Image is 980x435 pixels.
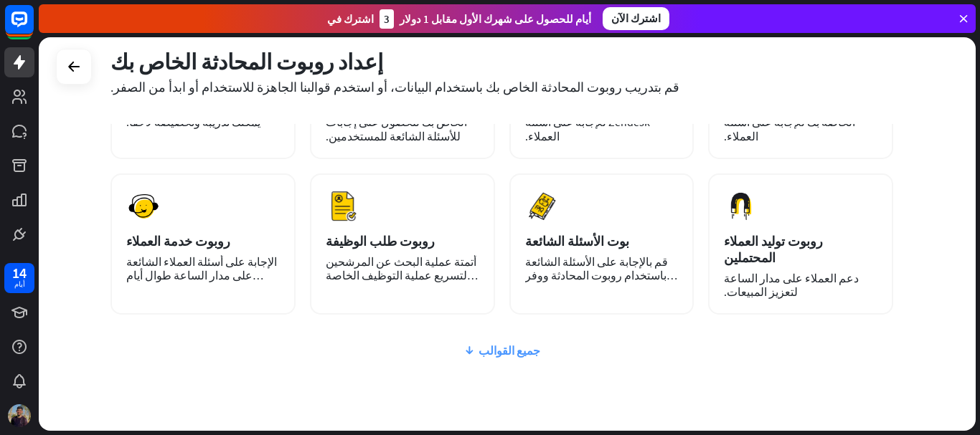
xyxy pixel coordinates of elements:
[126,254,277,296] font: الإجابة على أسئلة العملاء الشائعة على مدار الساعة طوال أيام الأسبوع.
[11,6,55,49] button: افتح أداة الدردشة المباشرة
[724,233,823,266] font: روبوت توليد العملاء المحتملين
[525,254,677,296] font: قم بالإجابة على الأسئلة الشائعة باستخدام روبوت المحادثة ووفر وقتك.
[4,263,34,293] a: 14 أيام
[724,271,859,299] font: دعم العملاء على مدار الساعة لتعزيز المبيعات.
[126,233,230,249] font: روبوت خدمة العملاء
[611,11,661,25] font: اشترك الآن
[327,12,374,26] font: اشترك في
[326,233,435,249] font: روبوت طلب الوظيفة
[110,79,679,95] font: قم بتدريب روبوت المحادثة الخاص بك باستخدام البيانات، أو استخدم قوالبنا الجاهزة للاستخدام أو ابدأ ...
[525,233,629,249] font: بوت الأسئلة الشائعة
[384,12,390,26] font: 3
[479,343,540,358] font: جميع القوالب
[14,279,25,289] font: أيام
[326,254,478,296] font: أتمتة عملية البحث عن المرشحين لتسريع عملية التوظيف الخاصة بك.
[110,48,383,75] font: إعداد روبوت المحادثة الخاص بك
[12,264,27,282] font: 14
[400,12,591,26] font: أيام للحصول على شهرك الأول مقابل 1 دولار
